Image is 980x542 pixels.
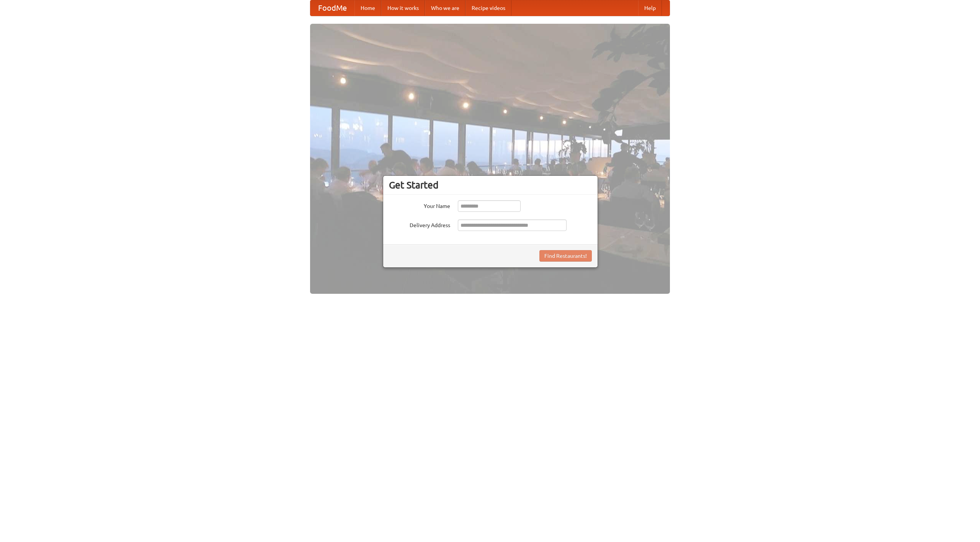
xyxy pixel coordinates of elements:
a: Who we are [425,0,465,16]
label: Your Name [389,200,450,210]
h3: Get Started [389,179,592,191]
a: Help [638,0,662,16]
a: FoodMe [310,0,354,16]
a: How it works [381,0,425,16]
a: Home [354,0,381,16]
button: Find Restaurants! [539,250,592,262]
a: Recipe videos [465,0,511,16]
label: Delivery Address [389,219,450,229]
